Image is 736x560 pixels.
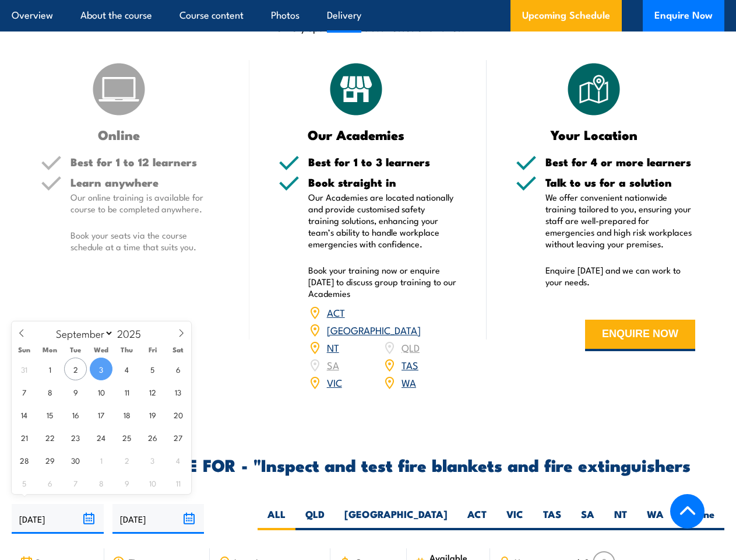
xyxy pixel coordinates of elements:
span: September 8, 2025 [38,380,61,403]
span: September 24, 2025 [90,426,112,449]
h2: UPCOMING SCHEDULE FOR - "Inspect and test fire blankets and fire extinguishers Training" [12,457,724,487]
span: September 26, 2025 [141,426,164,449]
a: WA [402,375,416,389]
h3: Your Location [516,128,672,141]
span: September 18, 2025 [115,403,138,426]
span: September 23, 2025 [64,426,87,449]
a: TAS [402,358,418,372]
span: September 17, 2025 [90,403,112,426]
h5: Book straight in [308,177,458,188]
a: NT [327,340,339,354]
span: September 6, 2025 [167,358,189,380]
span: September 13, 2025 [167,380,189,403]
p: Enquire [DATE] and we can work to your needs. [545,264,695,288]
input: To date [112,504,205,534]
span: September 2, 2025 [64,358,87,380]
span: September 15, 2025 [38,403,61,426]
span: September 12, 2025 [141,380,164,403]
span: September 3, 2025 [90,358,112,380]
p: Book your training now or enquire [DATE] to discuss group training to our Academies [308,264,458,299]
h3: Our Academies [279,128,435,141]
input: Year [114,326,152,340]
span: October 7, 2025 [64,471,87,494]
h5: Best for 4 or more learners [545,156,695,167]
span: September 5, 2025 [141,358,164,380]
span: September 19, 2025 [141,403,164,426]
span: Tue [63,346,89,353]
span: September 22, 2025 [38,426,61,449]
h3: Online [41,128,197,141]
span: September 16, 2025 [64,403,87,426]
span: October 2, 2025 [115,449,138,471]
span: September 14, 2025 [13,403,36,426]
select: Month [51,325,114,341]
h5: Talk to us for a solution [545,177,695,188]
span: October 11, 2025 [167,471,189,494]
p: We offer convenient nationwide training tailored to you, ensuring your staff are well-prepared fo... [545,191,695,250]
span: Fri [140,346,165,353]
h5: Best for 1 to 3 learners [308,156,458,167]
span: Sun [12,346,37,353]
span: September 25, 2025 [115,426,138,449]
label: NT [604,508,637,530]
span: October 3, 2025 [141,449,164,471]
label: ALL [258,508,295,530]
a: [GEOGRAPHIC_DATA] [327,323,421,337]
h5: Best for 1 to 12 learners [71,156,220,167]
a: VIC [327,375,342,389]
label: WA [637,508,674,530]
span: September 1, 2025 [38,358,61,380]
span: October 1, 2025 [90,449,112,471]
span: Sat [165,346,191,353]
span: Mon [37,346,63,353]
button: ENQUIRE NOW [585,320,695,351]
span: October 9, 2025 [115,471,138,494]
label: QLD [295,508,334,530]
p: Our Academies are located nationally and provide customised safety training solutions, enhancing ... [308,191,458,250]
span: October 8, 2025 [90,471,112,494]
span: September 7, 2025 [13,380,36,403]
span: August 31, 2025 [13,358,36,380]
span: September 21, 2025 [13,426,36,449]
label: ACT [457,508,496,530]
label: SA [571,508,604,530]
span: September 9, 2025 [64,380,87,403]
span: October 5, 2025 [13,471,36,494]
span: Thu [114,346,140,353]
span: September 28, 2025 [13,449,36,471]
span: September 29, 2025 [38,449,61,471]
h5: Learn anywhere [71,177,220,188]
span: September 4, 2025 [115,358,138,380]
span: September 20, 2025 [167,403,189,426]
span: September 10, 2025 [90,380,112,403]
input: From date [12,504,104,534]
label: TAS [533,508,571,530]
p: Book your seats via the course schedule at a time that suits you. [71,229,220,253]
span: September 30, 2025 [64,449,87,471]
span: Wed [89,346,114,353]
label: [GEOGRAPHIC_DATA] [334,508,457,530]
a: ACT [327,305,345,319]
span: September 11, 2025 [115,380,138,403]
span: September 27, 2025 [167,426,189,449]
label: VIC [496,508,533,530]
span: October 4, 2025 [167,449,189,471]
p: Our online training is available for course to be completed anywhere. [71,191,220,215]
span: October 6, 2025 [38,471,61,494]
span: October 10, 2025 [141,471,164,494]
